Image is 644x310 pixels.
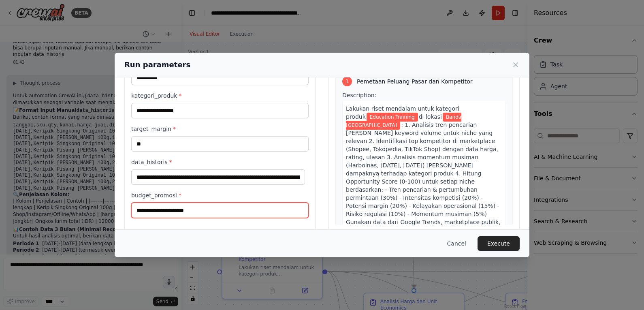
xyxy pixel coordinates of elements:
[131,191,309,199] label: budget_promosi
[346,122,501,233] span: : 1. Analisis tren pencarian [PERSON_NAME] keyword volume untuk niche yang relevan 2. Identifikas...
[346,105,459,120] span: Lakukan riset mendalam untuk kategori produk
[342,77,352,86] div: 1
[419,113,442,120] span: di lokasi
[131,158,309,166] label: data_historis
[342,92,376,98] span: Description:
[478,236,520,251] button: Execute
[357,77,473,86] span: Pemetaan Peluang Pasar dan Kompetitor
[131,125,309,133] label: target_margin
[131,92,309,100] label: kategori_produk
[346,113,461,130] span: Variable: lokasi_target
[441,236,473,251] button: Cancel
[367,113,418,122] span: Variable: kategori_produk
[124,59,190,71] h2: Run parameters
